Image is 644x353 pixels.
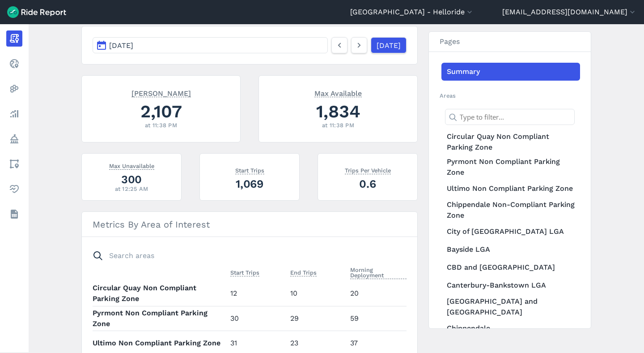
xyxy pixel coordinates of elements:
[290,267,317,278] button: End Trips
[6,131,22,147] a: Policy
[287,281,347,306] td: 10
[502,7,637,17] button: [EMAIL_ADDRESS][DOMAIN_NAME]
[227,306,287,331] td: 30
[93,306,227,331] th: Pyrmont Non Compliant Parking Zone
[227,281,287,306] td: 12
[82,212,417,237] h3: Metrics By Area of Interest
[93,185,170,193] div: at 12:25 AM
[211,176,288,192] div: 1,069
[441,276,580,294] a: Canterbury-Bankstown LGA
[270,99,407,124] div: 1,834
[441,223,580,241] a: City of [GEOGRAPHIC_DATA] LGA
[347,281,407,306] td: 20
[109,41,133,50] span: [DATE]
[429,32,591,52] h3: Pages
[6,181,22,197] a: Health
[371,37,407,53] a: [DATE]
[109,161,154,170] span: Max Unavailable
[93,172,170,187] div: 300
[350,265,407,281] button: Morning Deployment
[441,155,580,180] a: Pyrmont Non Compliant Parking Zone
[6,156,22,172] a: Areas
[6,56,22,72] a: Realtime
[345,165,391,174] span: Trips Per Vehicle
[441,319,580,337] a: Chippendale
[441,63,580,81] a: Summary
[6,206,22,222] a: Datasets
[7,6,66,18] img: Ride Report
[290,267,317,276] span: End Trips
[347,306,407,331] td: 59
[93,99,229,124] div: 2,107
[6,106,22,122] a: Analyze
[235,165,264,174] span: Start Trips
[93,281,227,306] th: Circular Quay Non Compliant Parking Zone
[6,81,22,97] a: Heatmaps
[441,129,580,155] a: Circular Quay Non Compliant Parking Zone
[441,198,580,223] a: Chippendale Non-Compliant Parking Zone
[329,176,407,192] div: 0.6
[350,265,407,279] span: Morning Deployment
[93,121,229,129] div: at 11:38 PM
[441,180,580,198] a: Ultimo Non Compliant Parking Zone
[87,248,401,264] input: Search areas
[441,258,580,276] a: CBD and [GEOGRAPHIC_DATA]
[270,121,407,129] div: at 11:38 PM
[314,88,362,97] span: Max Available
[445,109,575,125] input: Type to filter...
[93,37,328,53] button: [DATE]
[287,306,347,331] td: 29
[441,241,580,258] a: Bayside LGA
[350,7,474,17] button: [GEOGRAPHIC_DATA] - Helloride
[440,91,580,100] h2: Areas
[230,267,259,278] button: Start Trips
[6,30,22,47] a: Report
[131,88,191,97] span: [PERSON_NAME]
[230,267,259,276] span: Start Trips
[441,294,580,319] a: [GEOGRAPHIC_DATA] and [GEOGRAPHIC_DATA]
